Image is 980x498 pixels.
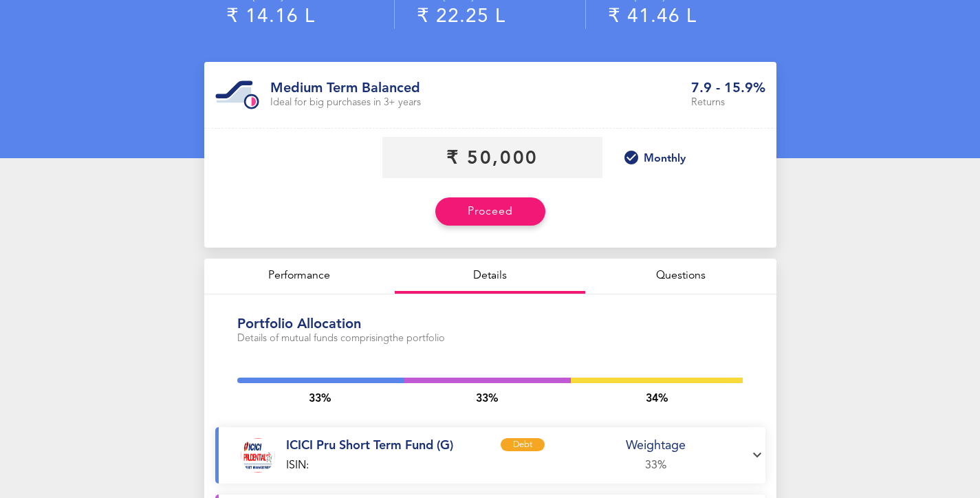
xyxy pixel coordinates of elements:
[691,80,765,97] h1: 7.9 - 15.9%
[435,197,545,226] button: Proceed
[237,333,445,345] p: Details of mutual funds comprising the portfolio
[270,97,421,109] p: Ideal for big purchases in 3+ years
[646,393,668,406] span: 34 %
[226,4,315,29] h1: ₹ 14.16 L
[585,259,776,294] div: Questions
[395,259,585,294] div: Details
[622,459,690,473] p: 33%
[270,80,420,97] h1: Medium Term Balanced
[215,73,259,117] img: medium-balanced.svg
[691,97,725,109] p: Returns
[286,438,492,453] p: ICICI Pru Short Term Fund (G)
[204,259,395,294] div: Performance
[382,137,602,178] input: Enter amount
[501,438,545,451] div: Debt
[241,438,275,473] img: icici.png
[286,459,554,473] p: ISIN:
[644,153,686,166] p: Monthly
[237,316,361,333] h1: Portfolio allocation
[309,393,331,406] span: 33 %
[622,438,690,453] p: Weightage
[417,4,505,29] h1: ₹ 22.25 L
[476,393,499,406] span: 33 %
[608,4,697,29] h1: ₹ 41.46 L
